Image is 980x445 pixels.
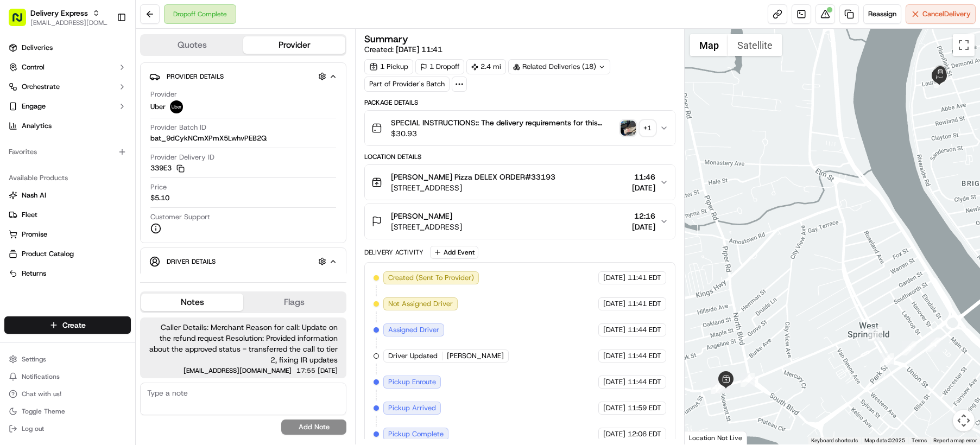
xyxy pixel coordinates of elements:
[4,404,131,419] button: Toggle Theme
[150,102,166,112] span: Uber
[150,152,214,162] span: Provider Delivery ID
[167,257,216,266] span: Driver Details
[953,34,975,56] button: Toggle fullscreen view
[149,67,337,85] button: Provider Details
[364,248,423,257] div: Delivery Activity
[150,182,167,192] span: Price
[716,379,730,393] div: 11
[22,101,46,111] span: Engage
[4,421,131,436] button: Log out
[22,121,52,131] span: Analytics
[4,245,131,263] button: Product Catalog
[22,424,44,433] span: Log out
[141,294,243,311] button: Notes
[4,206,131,224] button: Fleet
[22,230,47,239] span: Promise
[30,8,88,18] button: Delivery Express
[632,182,655,193] span: [DATE]
[9,269,127,278] a: Returns
[4,369,131,384] button: Notifications
[391,221,462,232] span: [STREET_ADDRESS]
[685,431,747,444] div: Location Not Live
[318,367,338,374] span: [DATE]
[364,152,675,161] div: Location Details
[864,437,905,443] span: Map data ©2025
[388,377,436,387] span: Pickup Enroute
[628,429,661,439] span: 12:06 EDT
[170,100,183,113] img: uber-new-logo.jpeg
[640,120,655,136] div: + 1
[603,325,625,335] span: [DATE]
[632,211,655,221] span: 12:16
[150,123,206,132] span: Provider Batch ID
[9,230,127,239] a: Promise
[396,44,442,54] span: [DATE] 11:41
[4,4,112,30] button: Delivery Express[EMAIL_ADDRESS][DOMAIN_NAME]
[430,246,478,259] button: Add Event
[141,36,243,54] button: Quotes
[4,226,131,243] button: Promise
[632,171,655,182] span: 11:46
[9,210,127,220] a: Fleet
[632,221,655,232] span: [DATE]
[603,403,625,413] span: [DATE]
[687,430,723,444] img: Google
[868,9,896,19] span: Reassign
[933,437,977,443] a: Report a map error
[603,351,625,361] span: [DATE]
[628,273,661,283] span: 11:41 EDT
[149,322,338,365] span: Caller Details: Merchant Reason for call: Update on the refund request Resolution: Provided infor...
[4,78,131,96] button: Orchestrate
[926,338,940,352] div: 14
[22,390,61,398] span: Chat with us!
[621,120,655,136] button: photo_proof_of_pickup image+1
[912,437,927,443] a: Terms (opens in new tab)
[811,437,858,444] button: Keyboard shortcuts
[4,352,131,367] button: Settings
[603,273,625,283] span: [DATE]
[4,187,131,204] button: Nash AI
[741,373,755,387] div: 8
[388,403,436,413] span: Pickup Arrived
[150,163,185,173] button: 339E3
[364,98,675,107] div: Package Details
[603,377,625,387] span: [DATE]
[22,372,60,381] span: Notifications
[716,379,730,393] div: 10
[902,341,916,355] div: 6
[388,273,474,283] span: Created (Sent To Provider)
[603,429,625,439] span: [DATE]
[388,351,438,361] span: Driver Updated
[466,59,506,74] div: 2.4 mi
[150,90,177,99] span: Provider
[243,294,345,311] button: Flags
[628,325,661,335] span: 11:44 EDT
[4,143,131,161] div: Favorites
[628,299,661,309] span: 11:41 EDT
[728,34,782,56] button: Show satellite imagery
[22,407,65,416] span: Toggle Theme
[22,210,37,220] span: Fleet
[4,169,131,187] div: Available Products
[391,171,555,182] span: [PERSON_NAME] Pizza DELEX ORDER#33193
[880,353,894,367] div: 13
[922,9,971,19] span: Cancel Delivery
[365,111,674,145] button: SPECIAL INSTRUCTIONS:: The delivery requirements for this order are to meet with customer and han...
[30,18,108,27] button: [EMAIL_ADDRESS][DOMAIN_NAME]
[150,133,267,143] span: bat_9dCykNCmXPmX5LwhvPEB2Q
[243,36,345,54] button: Provider
[628,377,661,387] span: 11:44 EDT
[388,325,439,335] span: Assigned Driver
[296,367,315,374] span: 17:55
[4,386,131,402] button: Chat with us!
[62,320,86,330] span: Create
[388,429,444,439] span: Pickup Complete
[150,212,210,222] span: Customer Support
[603,299,625,309] span: [DATE]
[391,128,616,139] span: $30.93
[690,34,728,56] button: Show street map
[22,43,53,53] span: Deliveries
[628,403,661,413] span: 11:59 EDT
